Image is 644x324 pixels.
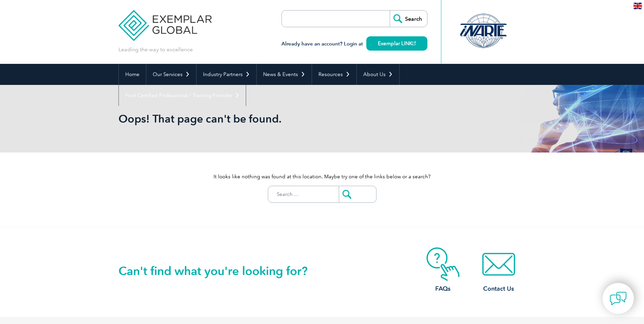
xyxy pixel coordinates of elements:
a: Home [119,64,146,85]
img: contact-faq.webp [416,247,470,281]
img: contact-email.webp [472,247,526,281]
img: open_square.png [412,41,416,45]
h3: Contact Us [472,285,526,293]
p: Leading the way to excellence [118,46,193,53]
a: Contact Us [472,247,526,293]
a: FAQs [416,247,470,293]
h2: Can't find what you're looking for? [118,266,322,276]
a: Industry Partners [197,64,256,85]
h3: FAQs [416,285,470,293]
h3: Already have an account? Login at [281,40,427,48]
p: It looks like nothing was found at this location. Maybe try one of the links below or a search? [118,173,526,180]
a: Find Certified Professional / Training Provider [119,85,246,106]
img: contact-chat.png [610,290,627,307]
a: About Us [357,64,399,85]
img: en [633,3,642,9]
h1: Oops! That page can't be found. [118,112,379,125]
a: Resources [312,64,356,85]
input: Search [390,11,427,27]
a: News & Events [257,64,312,85]
a: Our Services [146,64,196,85]
input: Submit [339,186,376,202]
a: Exemplar LINK [366,36,427,51]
